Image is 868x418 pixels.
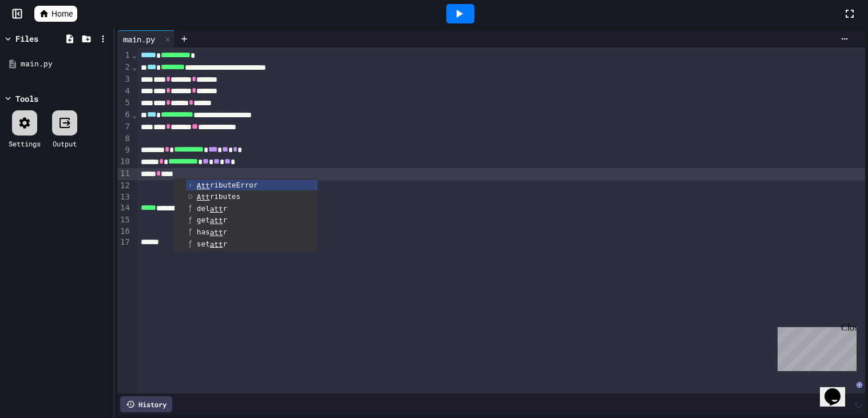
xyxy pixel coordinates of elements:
span: Fold line [132,62,137,71]
div: 11 [117,168,132,180]
span: att [210,228,223,237]
div: 17 [117,237,132,248]
span: att [210,205,223,213]
div: 2 [117,62,132,74]
span: get r [197,216,227,224]
span: att [210,240,223,248]
span: ributes [197,192,240,201]
div: History [120,396,172,412]
span: del r [197,204,227,213]
div: Settings [9,138,41,149]
div: Chat with us now!Close [5,5,79,73]
div: 4 [117,86,132,98]
div: 13 [117,192,132,203]
span: Att [197,193,210,201]
div: 9 [117,145,132,157]
div: 3 [117,74,132,86]
div: Tools [15,93,38,105]
div: 14 [117,202,132,214]
span: has r [197,228,227,236]
div: 16 [117,226,132,237]
span: ributeError [197,181,258,189]
div: 8 [117,133,132,145]
div: main.py [117,33,161,45]
iframe: chat widget [820,372,857,407]
span: set r [197,240,227,248]
span: Home [51,8,73,19]
div: To enrich screen reader interactions, please activate Accessibility in Grammarly extension settings [137,47,865,393]
span: Att [197,181,210,190]
div: main.py [117,30,175,47]
ul: Completions [175,178,318,251]
span: att [210,216,223,225]
div: 6 [117,109,132,121]
span: Fold line [132,50,137,59]
div: 7 [117,121,132,133]
iframe: chat widget [773,323,857,371]
span: Fold line [132,110,137,120]
div: 10 [117,156,132,168]
div: Files [15,33,38,45]
div: Output [53,138,77,149]
div: 5 [117,97,132,109]
div: 15 [117,214,132,226]
a: Home [34,6,77,22]
div: 12 [117,180,132,192]
div: main.py [21,58,110,70]
div: 1 [117,50,132,62]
